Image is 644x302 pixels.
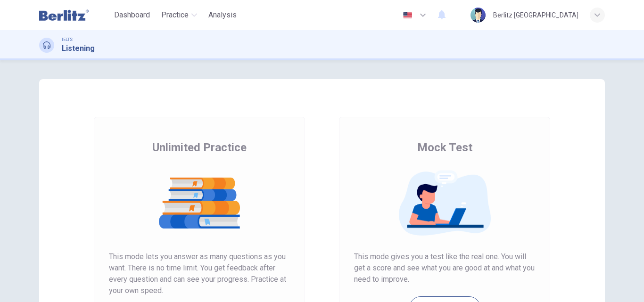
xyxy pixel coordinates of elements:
[208,9,237,21] span: Analysis
[109,251,290,296] span: This mode lets you answer as many questions as you want. There is no time limit. You get feedback...
[152,140,247,155] span: Unlimited Practice
[493,9,578,21] div: Berlitz [GEOGRAPHIC_DATA]
[39,6,89,24] img: Berlitz Latam logo
[471,8,486,23] img: Profile picture
[402,12,413,19] img: en
[110,7,154,24] button: Dashboard
[39,6,110,24] a: Berlitz Latam logo
[161,9,189,21] span: Practice
[205,7,240,24] button: Analysis
[417,140,472,155] span: Mock Test
[354,251,535,285] span: This mode gives you a test like the real one. You will get a score and see what you are good at a...
[157,7,201,24] button: Practice
[114,9,150,21] span: Dashboard
[62,36,73,43] span: IELTS
[62,43,95,54] h1: Listening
